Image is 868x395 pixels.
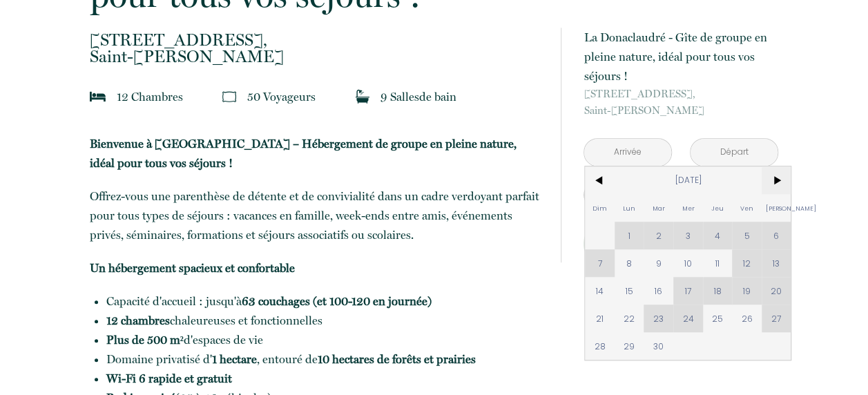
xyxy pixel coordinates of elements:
[106,349,543,369] li: Domaine privatisé d' , entouré de
[584,86,778,102] span: [STREET_ADDRESS],
[318,352,476,366] strong: 10 hectares de forêts et prairies
[106,333,184,347] strong: Plus de 500 m²
[178,90,183,104] span: s
[90,137,517,170] strong: Bienvenue à [GEOGRAPHIC_DATA] – Hébergement de groupe en pleine nature, idéal pour tous vos séjou...
[117,87,183,106] p: 12 Chambre
[585,166,615,194] span: <
[90,261,295,275] strong: Un hébergement spacieux et confortable
[691,139,778,166] input: Départ
[380,87,456,106] p: 9 Salle de bain
[673,194,703,222] span: Mer
[673,249,703,277] span: 10
[644,277,673,305] span: 16
[585,305,615,332] span: 21
[703,249,733,277] span: 11
[222,90,236,104] img: guests
[584,139,671,166] input: Arrivée
[644,332,673,360] span: 30
[247,87,316,106] p: 50 Voyageur
[106,372,232,385] strong: Wi-Fi 6 rapide et gratuit
[90,32,543,65] p: Saint-[PERSON_NAME]
[615,249,644,277] span: 8
[585,277,615,305] span: 14
[732,305,762,332] span: 26
[584,28,778,86] p: La Donaclaudré - Gîte de groupe en pleine nature, idéal pour tous vos séjours !
[762,194,791,222] span: [PERSON_NAME]
[212,352,257,366] strong: 1 hectare
[242,294,432,308] strong: 63 couchages (et 100-120 en journée)
[90,186,543,244] p: Offrez-vous une parenthèse de détente et de convivialité dans un cadre verdoyant parfait pour tou...
[615,194,644,222] span: Lun
[585,194,615,222] span: Dim
[615,277,644,305] span: 15
[703,194,733,222] span: Jeu
[106,330,543,349] li: d'espaces de vie
[106,311,543,330] li: chaleureuses et fonctionnelles
[615,305,644,332] span: 22
[414,90,419,104] span: s
[584,86,778,119] p: Saint-[PERSON_NAME]
[615,166,762,194] span: [DATE]
[644,249,673,277] span: 9
[615,332,644,360] span: 29
[106,314,170,327] strong: 12 chambres
[90,32,543,48] span: [STREET_ADDRESS],
[732,194,762,222] span: Ven
[703,305,733,332] span: 25
[584,225,778,262] button: Contacter
[311,90,316,104] span: s
[644,194,673,222] span: Mar
[762,166,791,194] span: >
[585,332,615,360] span: 28
[106,291,543,311] li: Capacité d'accueil : jusqu'à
